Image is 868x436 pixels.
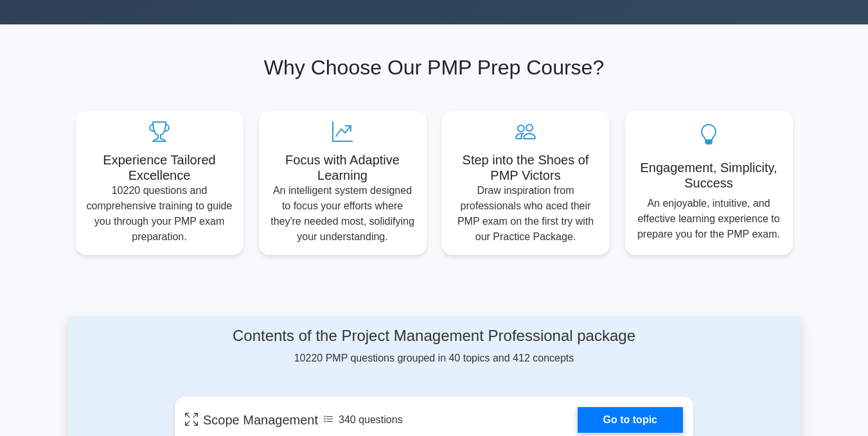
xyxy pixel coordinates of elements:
h4: Contents of the Project Management Professional package [175,327,693,345]
p: Draw inspiration from professionals who aced their PMP exam on the first try with our Practice Pa... [452,183,599,245]
div: 10220 PMP questions grouped in 40 topics and 412 concepts [175,327,693,366]
p: 10220 questions and comprehensive training to guide you through your PMP exam preparation. [86,183,233,245]
h5: Focus with Adaptive Learning [269,152,416,183]
h5: Engagement, Simplicity, Success [635,160,783,191]
h2: Why Choose Our PMP Prep Course? [76,55,793,80]
a: Go to topic [578,407,683,433]
p: An enjoyable, intuitive, and effective learning experience to prepare you for the PMP exam. [635,196,783,242]
h5: Step into the Shoes of PMP Victors [452,152,599,183]
h5: Experience Tailored Excellence [86,152,233,183]
p: An intelligent system designed to focus your efforts where they're needed most, solidifying your ... [269,183,416,245]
